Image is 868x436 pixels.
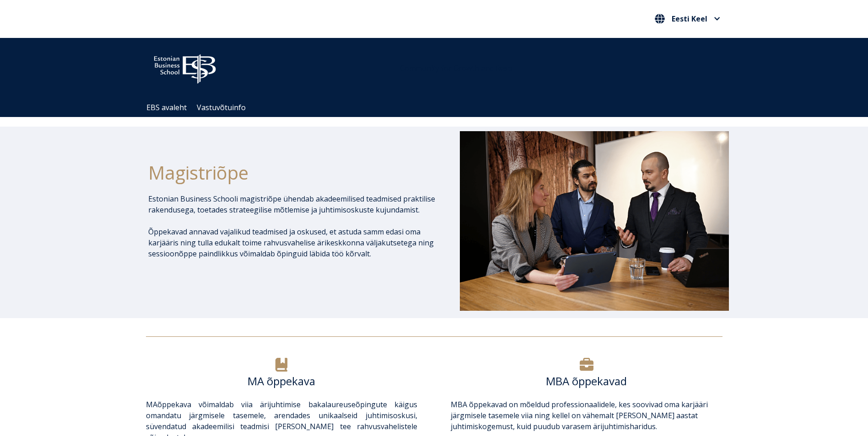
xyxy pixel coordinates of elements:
p: Estonian Business Schooli magistriõpe ühendab akadeemilised teadmised praktilise rakendusega, toe... [148,193,436,215]
p: Õppekavad annavad vajalikud teadmised ja oskused, et astuda samm edasi oma karjääris ning tulla e... [148,226,436,259]
button: Eesti Keel [652,11,722,26]
nav: Vali oma keel [652,11,722,27]
img: ebs_logo2016_white [146,47,224,86]
span: Eesti Keel [672,15,707,22]
p: õppekavad on mõeldud professionaalidele, kes soovivad oma karjääri järgmisele tasemele viia ning ... [451,399,722,432]
a: MA [146,399,157,409]
a: EBS avaleht [146,102,187,112]
h6: MA õppekava [146,374,417,388]
span: Community for Growth and Resp [400,63,512,73]
div: Navigation Menu [141,98,736,117]
a: MBA [451,399,467,409]
h1: Magistriõpe [148,161,436,184]
a: Vastuvõtuinfo [197,102,246,112]
h6: MBA õppekavad [451,374,722,388]
img: DSC_1073 [460,131,729,310]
